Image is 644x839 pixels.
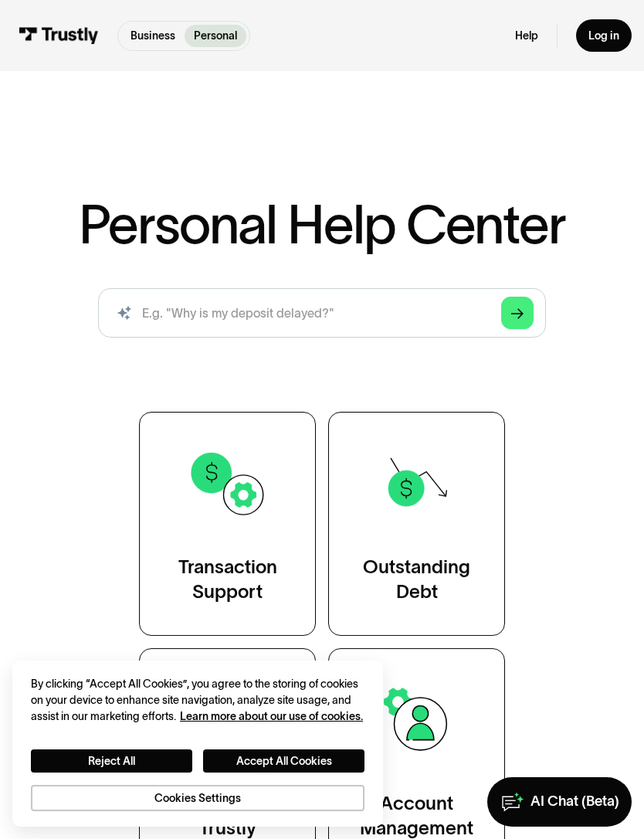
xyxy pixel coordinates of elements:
[98,288,546,338] input: search
[530,793,619,810] div: AI Chat (Beta)
[31,785,364,811] button: Cookies Settings
[203,749,364,773] button: Accept All Cookies
[576,19,632,52] a: Log in
[130,28,175,44] p: Business
[194,28,237,44] p: Personal
[31,676,364,811] div: Privacy
[12,661,383,827] div: Cookie banner
[588,29,619,42] div: Log in
[178,555,277,604] div: Transaction Support
[328,412,505,636] a: OutstandingDebt
[363,555,470,604] div: Outstanding Debt
[79,197,565,251] h1: Personal Help Center
[185,25,246,47] a: Personal
[139,412,316,636] a: TransactionSupport
[180,710,363,722] a: More information about your privacy, opens in a new tab
[31,749,192,773] button: Reject All
[19,27,99,44] img: Trustly Logo
[515,29,538,42] a: Help
[487,777,632,827] a: AI Chat (Beta)
[121,25,185,47] a: Business
[31,676,364,725] div: By clicking “Accept All Cookies”, you agree to the storing of cookies on your device to enhance s...
[98,288,546,338] form: Search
